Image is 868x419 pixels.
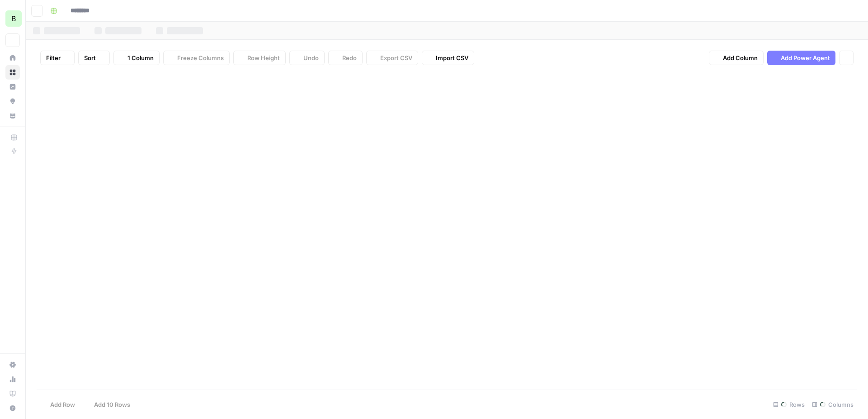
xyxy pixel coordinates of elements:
[5,94,20,108] a: Opportunities
[5,401,20,415] button: Help + Support
[289,51,325,65] button: Undo
[380,53,412,62] span: Export CSV
[5,51,20,65] a: Home
[46,53,61,62] span: Filter
[5,7,20,30] button: Workspace: Browserbase
[80,397,136,412] button: Add 10 Rows
[127,53,154,62] span: 1 Column
[769,397,808,412] div: Rows
[94,400,130,409] span: Add 10 Rows
[5,108,20,123] a: Your Data
[40,51,75,65] button: Filter
[767,51,835,65] button: Add Power Agent
[709,51,764,65] button: Add Column
[5,80,20,94] a: Insights
[11,13,16,24] span: B
[177,53,224,62] span: Freeze Columns
[78,51,110,65] button: Sort
[5,65,20,80] a: Browse
[37,397,80,412] button: Add Row
[5,358,20,372] a: Settings
[163,51,230,65] button: Freeze Columns
[5,386,20,401] a: Learning Hub
[50,400,75,409] span: Add Row
[342,53,357,62] span: Redo
[113,51,160,65] button: 1 Column
[233,51,286,65] button: Row Height
[422,51,474,65] button: Import CSV
[303,53,319,62] span: Undo
[781,53,830,62] span: Add Power Agent
[5,372,20,386] a: Usage
[328,51,363,65] button: Redo
[723,53,758,62] span: Add Column
[247,53,280,62] span: Row Height
[84,53,96,62] span: Sort
[808,397,857,412] div: Columns
[366,51,418,65] button: Export CSV
[436,53,468,62] span: Import CSV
